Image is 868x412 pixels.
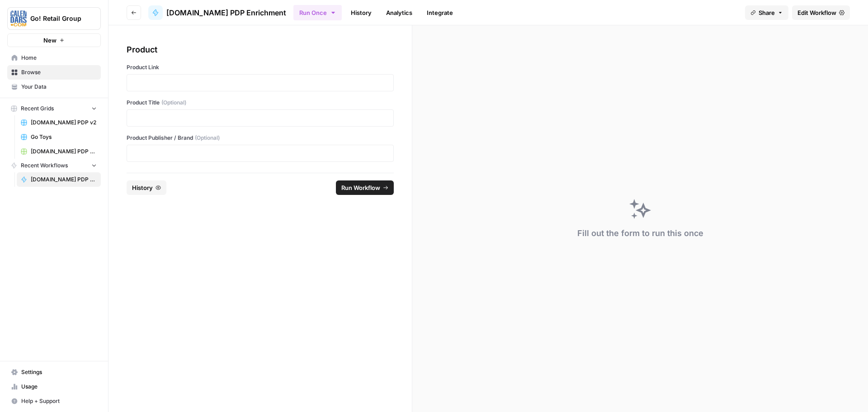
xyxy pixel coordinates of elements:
[17,130,101,144] a: Go Toys
[148,5,286,20] a: [DOMAIN_NAME] PDP Enrichment
[792,5,850,20] a: Edit Workflow
[31,175,97,184] span: [DOMAIN_NAME] PDP Enrichment
[21,397,97,405] span: Help + Support
[421,5,458,20] a: Integrate
[7,33,101,47] button: New
[577,227,703,240] div: Fill out the form to run this once
[7,365,101,379] a: Settings
[31,118,97,127] span: [DOMAIN_NAME] PDP v2
[17,144,101,159] a: [DOMAIN_NAME] PDP Enrichment Grid
[17,172,101,187] a: [DOMAIN_NAME] PDP Enrichment
[195,134,220,142] span: (Optional)
[21,161,68,170] span: Recent Workflows
[7,102,101,115] button: Recent Grids
[127,134,394,142] label: Product Publisher / Brand
[345,5,377,20] a: History
[127,43,394,56] div: Product
[759,8,775,17] span: Share
[336,180,394,195] button: Run Workflow
[7,159,101,172] button: Recent Workflows
[7,51,101,65] a: Home
[293,5,342,20] button: Run Once
[797,8,836,17] span: Edit Workflow
[21,383,97,391] span: Usage
[30,14,85,23] span: Go! Retail Group
[7,394,101,408] button: Help + Support
[7,65,101,80] a: Browse
[31,147,97,156] span: [DOMAIN_NAME] PDP Enrichment Grid
[161,99,186,107] span: (Optional)
[745,5,788,20] button: Share
[21,104,54,113] span: Recent Grids
[10,10,27,27] img: Go! Retail Group Logo
[381,5,418,20] a: Analytics
[127,99,394,107] label: Product Title
[43,36,57,45] span: New
[17,115,101,130] a: [DOMAIN_NAME] PDP v2
[127,63,394,71] label: Product Link
[21,68,97,76] span: Browse
[132,183,153,192] span: History
[7,379,101,394] a: Usage
[21,368,97,376] span: Settings
[21,54,97,62] span: Home
[166,7,286,18] span: [DOMAIN_NAME] PDP Enrichment
[21,83,97,91] span: Your Data
[341,183,380,192] span: Run Workflow
[127,180,166,195] button: History
[7,80,101,94] a: Your Data
[7,7,101,30] button: Workspace: Go! Retail Group
[31,133,97,141] span: Go Toys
